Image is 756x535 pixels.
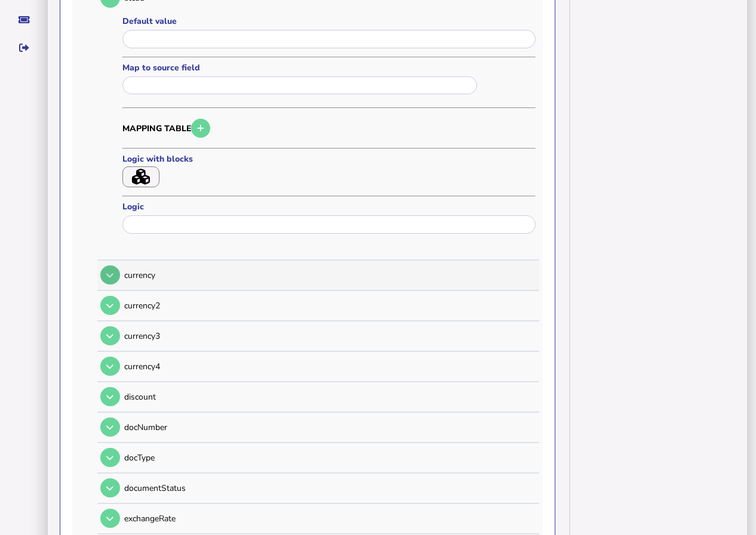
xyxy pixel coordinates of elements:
button: Open [100,265,120,285]
h3: Mapping table [122,117,536,140]
button: Open [100,296,120,316]
p: currency3 [124,330,259,342]
button: Open [100,387,120,407]
p: currency4 [124,361,259,372]
label: Map to source field [122,62,481,73]
p: docNumber [124,422,259,433]
button: Sign out [11,35,36,60]
label: Default value [122,16,536,27]
p: discount [124,391,259,403]
button: Open [100,448,120,468]
p: currency2 [124,300,259,311]
button: Open [100,357,120,376]
p: documentStatus [124,483,259,494]
p: currency [124,270,259,281]
button: Open [100,478,120,498]
button: Open [100,509,120,528]
button: Open [100,326,120,346]
label: Logic [122,201,536,212]
button: Open [100,418,120,437]
button: Raise a support ticket [11,7,36,32]
p: docType [124,452,259,463]
p: exchangeRate [124,513,259,524]
label: Logic with blocks [122,153,224,165]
